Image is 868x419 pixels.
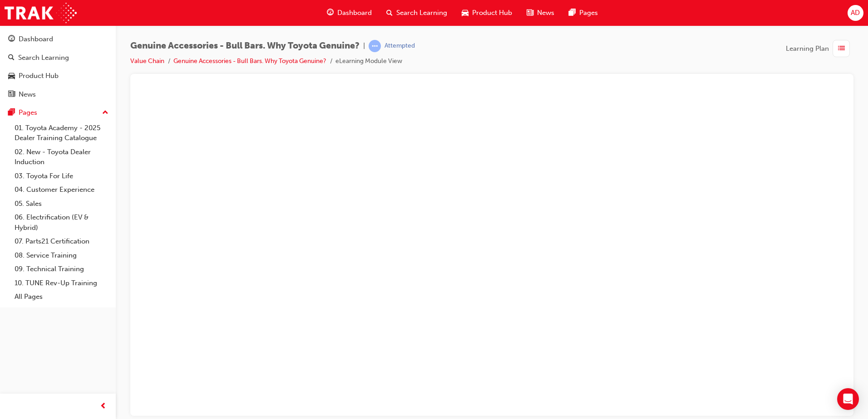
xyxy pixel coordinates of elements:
[369,40,381,52] span: learningRecordVerb_ATTEMPT-icon
[472,8,512,18] span: Product Hub
[100,401,107,412] span: prev-icon
[4,104,112,121] button: Pages
[385,42,415,50] div: Attempted
[11,210,112,234] a: 06. Electrification (EV & Hybrid)
[527,7,533,19] span: news-icon
[8,54,15,62] span: search-icon
[851,8,860,18] span: AD
[379,4,454,22] a: search-iconSearch Learning
[462,7,469,19] span: car-icon
[386,7,393,19] span: search-icon
[130,57,164,65] a: Value Chain
[11,276,112,290] a: 10. TUNE Rev-Up Training
[130,41,360,51] span: Genuine Accessories - Bull Bars. Why Toyota Genuine?
[579,8,598,18] span: Pages
[19,89,36,100] div: News
[8,109,15,117] span: pages-icon
[19,34,53,44] div: Dashboard
[837,388,859,410] div: Open Intercom Messenger
[8,91,15,99] span: news-icon
[11,169,112,183] a: 03. Toyota For Life
[4,31,112,48] a: Dashboard
[11,248,112,263] a: 08. Service Training
[173,57,326,65] a: Genuine Accessories - Bull Bars. Why Toyota Genuine?
[327,7,334,19] span: guage-icon
[11,290,112,304] a: All Pages
[11,121,112,145] a: 01. Toyota Academy - 2025 Dealer Training Catalogue
[102,107,108,119] span: up-icon
[4,29,112,104] button: DashboardSearch LearningProduct HubNews
[18,53,69,63] div: Search Learning
[11,197,112,211] a: 05. Sales
[320,4,379,22] a: guage-iconDashboard
[11,183,112,197] a: 04. Customer Experience
[8,35,15,44] span: guage-icon
[11,234,112,248] a: 07. Parts21 Certification
[454,4,519,22] a: car-iconProduct Hub
[19,71,59,81] div: Product Hub
[537,8,554,18] span: News
[519,4,562,22] a: news-iconNews
[838,43,845,54] span: list-icon
[337,8,372,18] span: Dashboard
[4,49,112,66] a: Search Learning
[335,56,402,67] li: eLearning Module View
[786,44,829,54] span: Learning Plan
[4,86,112,103] a: News
[396,8,447,18] span: Search Learning
[8,72,15,80] span: car-icon
[4,68,112,84] a: Product Hub
[786,40,853,57] button: Learning Plan
[19,107,37,118] div: Pages
[11,145,112,169] a: 02. New - Toyota Dealer Induction
[562,4,605,22] a: pages-iconPages
[848,5,863,21] button: AD
[569,7,576,19] span: pages-icon
[11,262,112,276] a: 09. Technical Training
[5,3,77,23] img: Trak
[363,41,365,51] span: |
